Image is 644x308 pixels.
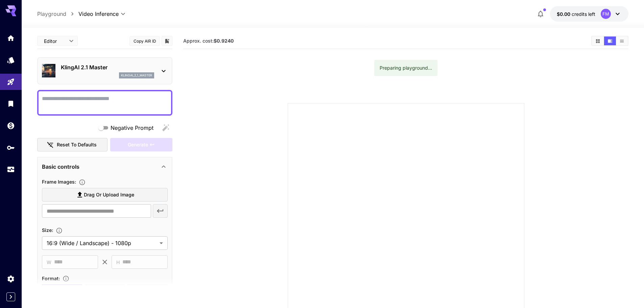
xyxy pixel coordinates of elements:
button: Reset to defaults [37,138,108,152]
button: Show media in list view [616,37,628,45]
button: Expand sidebar [6,292,15,301]
div: Basic controls [42,159,168,175]
button: Show media in grid view [592,37,604,45]
div: Playground [7,78,15,86]
button: Adjust the dimensions of the generated image by specifying its width and height in pixels, or sel... [53,227,65,234]
div: Library [7,99,15,108]
span: 16:9 (Wide / Landscape) - 1080p [47,239,157,247]
button: Choose the file format for the output video. [60,275,72,282]
span: Frame Images : [42,179,76,185]
span: Format : [42,276,60,281]
div: API Keys [7,143,15,152]
div: Home [7,34,15,42]
span: Drag or upload image [84,191,134,199]
nav: breadcrumb [37,10,78,18]
span: Editor [44,38,65,45]
label: Drag or upload image [42,188,168,202]
span: $0.00 [557,11,572,17]
div: $0.00 [557,10,595,18]
div: Usage [7,165,15,174]
p: KlingAI 2.1 Master [61,63,154,71]
a: Playground [37,10,66,18]
span: H [116,258,120,266]
div: KlingAI 2.1 Masterklingai_2_1_master [42,61,168,81]
span: Video Inference [78,10,119,18]
span: Approx. cost: [183,38,234,44]
button: Upload frame images. [76,179,88,186]
span: W [47,258,51,266]
span: Negative Prompt [111,124,153,132]
div: Wallet [7,121,15,130]
p: Basic controls [42,163,79,171]
div: Models [7,56,15,64]
b: $0.9240 [214,38,234,44]
span: Size : [42,227,53,233]
p: klingai_2_1_master [121,73,152,78]
div: Preparing playground... [380,62,432,74]
div: Settings [7,275,15,283]
button: $0.00FM [550,6,628,22]
button: Add to library [164,37,170,45]
button: Show media in video view [604,37,616,45]
button: Copy AIR ID [129,36,160,46]
span: credits left [572,11,595,17]
div: Show media in grid viewShow media in video viewShow media in list view [591,36,628,46]
div: FM [601,9,611,19]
